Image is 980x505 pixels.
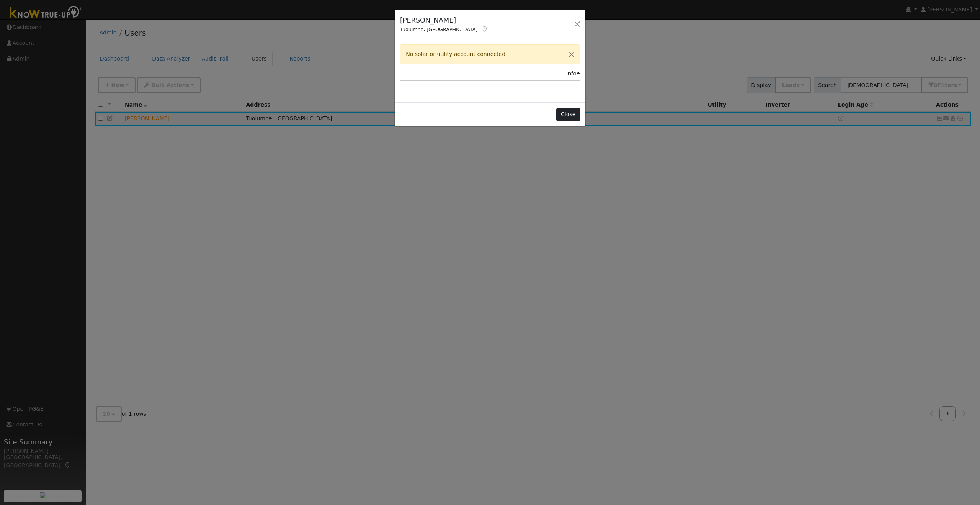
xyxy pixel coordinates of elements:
[400,44,580,64] div: No solar or utility account connected
[556,108,580,121] button: Close
[481,26,488,32] a: Map
[400,15,488,25] h5: [PERSON_NAME]
[566,70,580,78] div: Info
[563,45,580,64] button: Close
[400,26,477,32] span: Tuolumne, [GEOGRAPHIC_DATA]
